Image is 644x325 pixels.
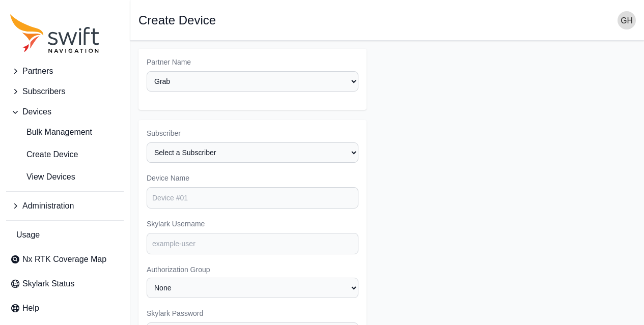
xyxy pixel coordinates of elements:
[147,219,358,229] label: Skylark Username
[147,187,358,209] input: Device #01
[147,128,358,138] label: Subscriber
[10,171,75,183] span: View Devices
[6,225,124,245] a: Usage
[147,173,358,183] label: Device Name
[147,233,358,254] input: example-user
[22,106,51,118] span: Devices
[6,102,124,122] button: Devices
[10,149,78,161] span: Create Device
[6,167,124,187] a: View Devices
[147,57,358,67] label: Partner Name
[147,142,358,163] select: Subscriber
[22,85,65,98] span: Subscribers
[6,144,124,165] a: Create Device
[22,302,39,314] span: Help
[6,274,124,294] a: Skylark Status
[138,14,216,26] h1: Create Device
[6,249,124,270] a: Nx RTK Coverage Map
[147,71,358,92] select: Partner Name
[618,11,636,29] img: user photo
[10,126,92,138] span: Bulk Management
[6,298,124,318] a: Help
[6,122,124,142] a: Bulk Management
[6,81,124,102] button: Subscribers
[6,196,124,216] button: Administration
[6,61,124,81] button: Partners
[22,65,53,77] span: Partners
[147,264,358,275] label: Authorization Group
[22,253,106,265] span: Nx RTK Coverage Map
[22,278,74,290] span: Skylark Status
[16,229,40,241] span: Usage
[147,308,358,318] label: Skylark Password
[22,200,74,212] span: Administration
